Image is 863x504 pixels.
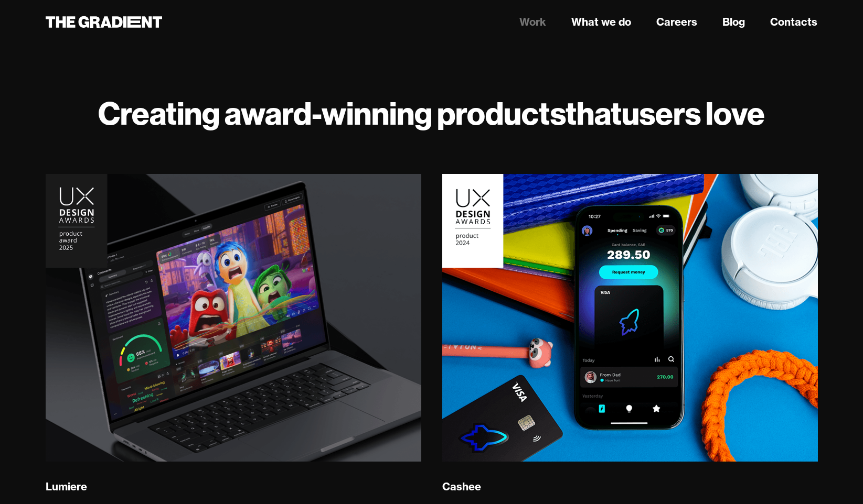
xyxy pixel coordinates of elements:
[519,14,546,30] a: Work
[571,14,631,30] a: What we do
[442,480,481,494] div: Cashee
[46,94,818,132] h1: Creating award-winning products users love
[656,14,697,30] a: Careers
[46,480,87,494] div: Lumiere
[722,14,745,30] a: Blog
[770,14,817,30] a: Contacts
[566,93,622,133] strong: that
